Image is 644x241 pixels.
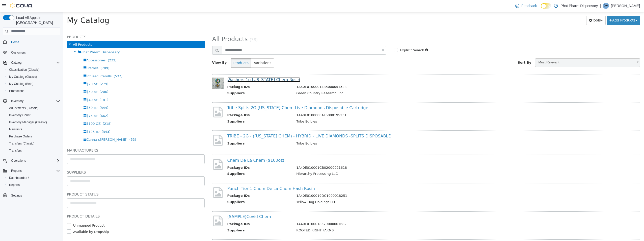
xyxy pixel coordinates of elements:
small: (38) [186,26,195,30]
a: Inventory Manager (Classic) [7,119,49,125]
label: Unmapped Product [9,211,42,216]
span: Catalog [11,61,21,65]
div: Devyn Mckee [603,3,609,9]
span: Promotions [7,88,60,94]
a: Home [9,39,21,45]
a: Transfers (Classic) [7,140,36,147]
span: Transfers [7,148,60,154]
td: ROOTED RIGHT FARMS [229,216,556,222]
th: Suppliers [164,129,230,135]
p: Phat Pharm Dispensary [560,3,598,9]
a: Classification (Classic) [7,67,42,73]
th: Package IDs [164,153,230,159]
span: Promotions [9,89,24,93]
button: Reports [5,181,62,188]
a: Manifests [7,126,24,132]
span: $40 oz [23,86,34,90]
th: Package IDs [164,209,230,216]
th: Package IDs [164,101,230,107]
span: $75 oz [23,102,34,106]
td: Tribe Edibles [229,107,556,113]
span: Adjustments (Classic) [7,105,60,111]
a: Purchase Orders [7,133,34,139]
span: Operations [11,159,26,163]
h5: Manufacturers [4,135,142,141]
td: Tribe Edibles [229,129,556,135]
span: (218) [40,110,48,113]
nav: Complex example [3,36,60,212]
th: Package IDs [164,181,230,187]
span: My Catalog [4,4,46,13]
a: (SAMPLE)Covid Chem [164,202,208,207]
span: Manifests [9,127,22,131]
td: 1A40E0100001483000051328 [229,72,556,79]
span: $50 oz [23,94,34,98]
span: My Catalog (Classic) [7,74,60,80]
a: Dashboards [5,174,62,181]
img: missing-image.png [149,122,160,134]
img: missing-image.png [149,203,160,215]
td: Yellow Dog Holdings LLC [229,187,556,194]
h5: Products [4,22,142,28]
button: Customers [1,49,62,56]
img: Cova [10,3,33,8]
span: DM [604,3,608,9]
img: missing-image.png [149,146,160,158]
a: Transfers [7,148,24,154]
span: (181) [36,86,45,90]
button: Operations [1,157,62,164]
span: (789) [37,54,46,58]
h5: Product Details [4,201,142,207]
span: Operations [9,158,60,164]
span: View By [149,49,164,52]
span: Purchase Orders [9,134,32,138]
label: Available by Dropship [9,217,46,222]
img: 150 [149,65,160,77]
h5: Product Status [4,179,142,185]
button: Settings [1,191,62,199]
span: Transfers [9,149,22,153]
button: Adjustments (Classic) [5,105,62,112]
span: Reports [11,169,22,173]
button: Purchase Orders [5,133,62,140]
span: Manifests [7,126,60,132]
a: Washers 1g [US_STATE] Chem Rosin [164,65,237,70]
td: 1A40E0100000AF5000195231 [229,101,556,107]
img: missing-image.png [149,174,160,187]
span: $125 oz [23,118,36,122]
span: Classification (Classic) [9,68,40,72]
span: Prerolls [23,54,35,58]
button: Add Products [544,4,577,13]
th: Suppliers [164,107,230,113]
th: Package IDs [164,72,230,79]
button: My Catalog (Classic) [5,73,62,80]
span: Classification (Classic) [7,67,60,73]
button: Home [1,38,62,46]
span: Settings [11,194,22,198]
a: Promotions [7,88,26,94]
span: All Products [10,31,29,34]
button: Catalog [9,60,23,66]
th: Suppliers [164,159,230,165]
a: Adjustments (Classic) [7,105,40,111]
th: Suppliers [164,187,230,194]
a: My Catalog (Classic) [7,74,39,80]
button: Transfers [5,147,62,154]
p: | [600,3,601,9]
a: Tribe Splits 2G [US_STATE] Chem Live Diamonds Disposable Cartridge [164,93,305,98]
span: Catalog [9,60,60,66]
span: Inventory Manager (Classic) [7,119,60,125]
td: 1A40E0100018579000001682 [229,209,556,216]
span: Inventory [9,98,60,104]
button: Classification (Classic) [5,66,62,73]
span: Inventory Manager (Classic) [9,120,47,124]
button: Catalog [1,59,62,66]
span: Transfers (Classic) [9,141,34,146]
span: (206) [36,78,45,82]
button: Inventory [1,98,62,105]
a: Dashboards [7,175,31,181]
a: Reports [7,182,22,188]
span: (662) [36,102,45,106]
a: Feedback [513,1,539,11]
